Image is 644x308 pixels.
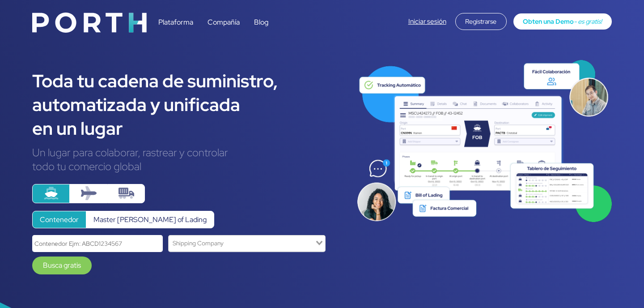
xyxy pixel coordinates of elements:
div: automatizada y unificada [32,93,343,116]
a: Plataforma [158,17,193,27]
a: Compañía [208,17,240,27]
div: Un lugar para colaborar, rastrear y controlar [32,145,343,159]
div: Search for option [168,235,326,252]
input: Contenedor Ejm: ABCD1234567 [32,235,163,252]
a: Iniciar sesión [408,17,446,26]
div: en un lugar [32,116,343,140]
a: Obten una Demo- es gratis! [513,13,612,30]
input: Search for option [169,237,314,249]
div: todo tu comercio global [32,159,343,173]
div: Toda tu cadena de suministro, [32,69,343,93]
span: Obten una Demo [523,17,574,26]
label: Master [PERSON_NAME] of Lading [86,211,214,228]
a: Registrarse [455,17,507,26]
a: Blog [254,17,268,27]
img: ship.svg [43,185,59,201]
span: - es gratis! [574,17,602,26]
label: Contenedor [32,211,86,228]
a: Busca gratis [32,257,92,274]
div: Registrarse [455,13,507,30]
img: truck-container.svg [119,185,134,201]
img: plane.svg [81,185,97,201]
